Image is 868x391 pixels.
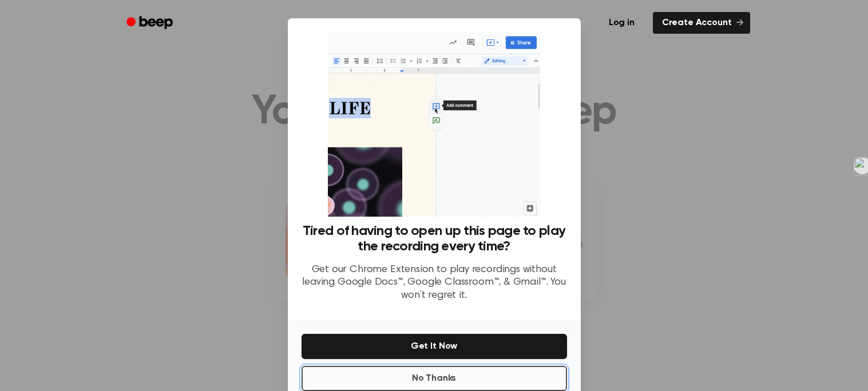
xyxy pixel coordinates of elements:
[302,366,567,391] button: No Thanks
[302,334,567,359] button: Get It Now
[653,12,750,34] a: Create Account
[328,32,540,217] img: Beep extension in action
[597,10,646,36] a: Log in
[302,224,567,254] h3: Tired of having to open up this page to play the recording every time?
[118,12,183,34] a: Beep
[302,264,567,302] p: Get our Chrome Extension to play recordings without leaving Google Docs™, Google Classroom™, & Gm...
